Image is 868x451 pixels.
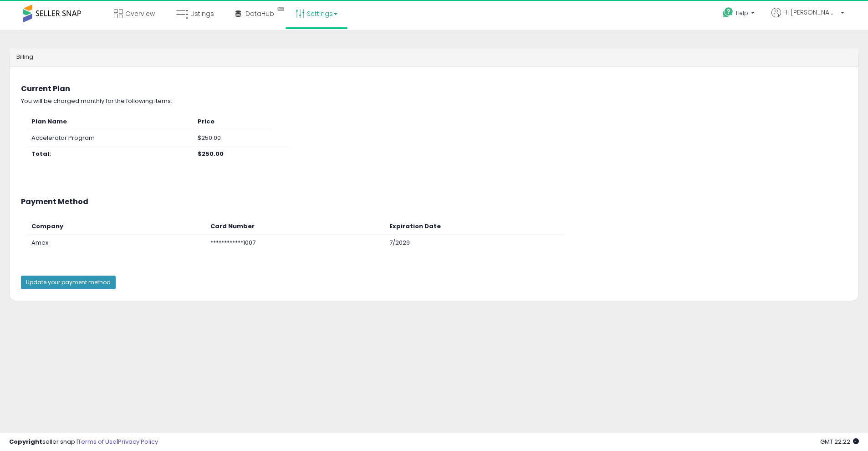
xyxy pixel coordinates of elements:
[190,9,214,18] span: Listings
[28,235,207,251] td: Amex
[194,130,272,146] td: $250.00
[21,276,116,289] button: Update your payment method
[198,149,224,158] b: $250.00
[21,97,172,105] span: You will be charged monthly for the following items:
[10,48,858,67] div: Billing
[820,437,859,446] span: 2025-09-12 22:22 GMT
[28,114,194,130] th: Plan Name
[9,437,42,446] strong: Copyright
[771,8,844,28] a: Hi [PERSON_NAME]
[28,130,194,146] td: Accelerator Program
[736,9,748,17] span: Help
[722,7,734,18] i: Get Help
[9,438,158,446] div: seller snap | |
[28,219,207,235] th: Company
[207,219,386,235] th: Card Number
[21,85,847,93] h3: Current Plan
[31,149,51,158] b: Total:
[125,9,155,18] span: Overview
[783,8,838,17] span: Hi [PERSON_NAME]
[78,437,117,446] a: Terms of Use
[386,219,565,235] th: Expiration Date
[245,9,274,18] span: DataHub
[386,235,565,251] td: 7/2029
[21,198,847,206] h3: Payment Method
[194,114,272,130] th: Price
[118,437,158,446] a: Privacy Policy
[273,5,289,14] div: Tooltip anchor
